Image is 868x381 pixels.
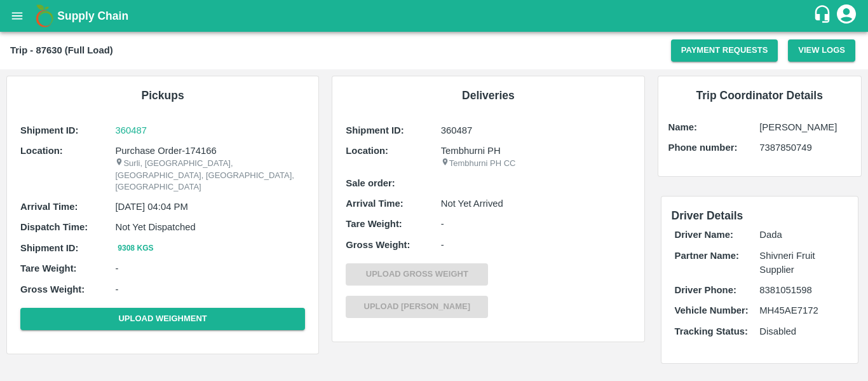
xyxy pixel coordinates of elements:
b: Tare Weight: [20,263,77,274]
button: 9308 Kgs [115,242,156,255]
a: Supply Chain [57,7,813,25]
button: Payment Requests [671,39,778,62]
b: Name: [668,122,697,132]
p: 8381051598 [759,283,844,297]
button: open drawer [3,1,32,31]
b: Tracking Status: [675,326,748,336]
b: Driver Name: [675,230,733,240]
b: Sale order: [346,178,395,188]
h6: Pickups [17,87,308,104]
b: Partner Name: [675,251,739,261]
h6: Deliveries [342,87,634,104]
b: Supply Chain [57,10,128,22]
div: account of current user [835,3,858,29]
b: Dispatch Time: [20,222,88,232]
div: customer-support [813,4,835,27]
p: [PERSON_NAME] [759,120,851,134]
b: Arrival Time: [20,202,78,212]
b: Driver Phone: [675,285,736,295]
b: Vehicle Number: [675,305,749,315]
p: Disabled [759,324,844,338]
p: Surli, [GEOGRAPHIC_DATA], [GEOGRAPHIC_DATA], [GEOGRAPHIC_DATA], [GEOGRAPHIC_DATA] [115,158,305,193]
h6: Trip Coordinator Details [668,87,851,104]
b: Shipment ID: [20,125,79,135]
b: Arrival Time: [346,198,403,209]
p: Shivneri Fruit Supplier [759,249,844,277]
b: Gross Weight: [20,284,85,294]
p: - [441,217,631,231]
b: Tare Weight: [346,219,402,229]
button: Upload Weighment [20,308,305,330]
p: - [441,238,631,252]
p: Purchase Order-174166 [115,144,305,158]
p: Tembhurni PH CC [441,158,631,170]
p: Dada [759,228,844,242]
b: Shipment ID: [346,125,404,135]
b: Shipment ID: [20,243,79,253]
a: 360487 [115,123,305,137]
p: [DATE] 04:04 PM [115,200,305,214]
b: Gross Weight: [346,240,410,250]
p: 360487 [441,123,631,137]
b: Location: [346,146,388,156]
p: - [115,282,305,296]
b: Location: [20,146,63,156]
button: View Logs [788,39,855,62]
p: Tembhurni PH [441,144,631,158]
img: logo [32,3,57,29]
p: MH45AE7172 [759,303,844,317]
p: Not Yet Dispatched [115,220,305,234]
p: Not Yet Arrived [441,197,631,211]
b: Phone number: [668,142,738,153]
b: Trip - 87630 (Full Load) [10,45,113,55]
p: 7387850749 [759,141,851,155]
span: Driver Details [672,209,743,222]
p: - [115,261,305,275]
